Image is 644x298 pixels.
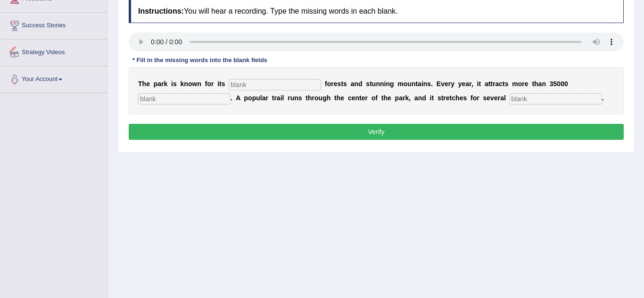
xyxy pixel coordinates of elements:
b: t [450,94,452,102]
b: r [498,94,500,102]
b: , [471,80,473,88]
b: i [217,80,219,88]
b: n [376,80,380,88]
b: n [294,94,298,102]
b: u [290,94,295,102]
b: e [460,94,463,102]
b: r [403,94,405,102]
b: h [534,80,538,88]
b: s [463,94,467,102]
b: t [334,94,337,102]
b: s [173,80,177,88]
b: k [405,94,409,102]
b: s [366,80,370,88]
b: r [274,94,276,102]
b: t [479,80,481,88]
b: h [455,94,460,102]
b: E [437,80,441,88]
b: n [423,80,428,88]
b: p [154,80,158,88]
b: f [205,80,207,88]
b: e [525,80,528,88]
b: s [338,80,341,88]
b: a [262,94,266,102]
b: i [430,94,432,102]
b: i [281,94,282,102]
b: a [418,80,421,88]
button: Verify [129,124,624,140]
b: n [197,80,201,88]
b: a [277,94,281,102]
b: s [438,94,441,102]
b: m [397,80,403,88]
b: o [314,94,319,102]
b: o [248,94,252,102]
b: t [272,94,274,102]
b: t [305,94,308,102]
b: e [446,94,450,102]
b: o [207,80,211,88]
input: blank [138,93,231,105]
a: Your Account [0,66,108,90]
b: e [462,80,466,88]
b: n [380,80,384,88]
b: n [542,80,546,88]
b: o [404,80,408,88]
b: e [334,80,338,88]
b: i [384,80,386,88]
b: t [381,94,384,102]
b: a [538,80,542,88]
b: c [348,94,352,102]
b: 0 [561,80,564,88]
b: a [414,94,418,102]
b: g [322,94,327,102]
b: f [375,94,378,102]
b: v [490,94,494,102]
b: d [358,80,363,88]
b: u [319,94,323,102]
b: k [164,80,168,88]
b: t [503,80,505,88]
b: r [448,80,451,88]
input: blank [229,79,321,90]
b: o [473,94,477,102]
b: n [355,94,359,102]
b: c [499,80,503,88]
b: o [372,94,376,102]
b: A [236,94,240,102]
b: t [359,94,362,102]
b: s [483,94,487,102]
b: v [441,80,445,88]
b: h [327,94,331,102]
div: * Fill in the missing words into the blank fields [129,56,271,65]
b: a [485,80,488,88]
b: r [469,80,471,88]
b: r [161,80,164,88]
b: n [184,80,188,88]
b: . [231,94,232,102]
b: a [399,94,403,102]
b: e [388,94,391,102]
b: 5 [553,80,557,88]
b: , [409,94,411,102]
b: t [488,80,491,88]
b: p [244,94,248,102]
b: r [365,94,368,102]
b: h [308,94,312,102]
b: r [443,94,446,102]
b: c [452,94,455,102]
b: e [362,94,365,102]
b: l [282,94,284,102]
b: t [370,80,372,88]
b: o [327,80,331,88]
b: r [331,80,333,88]
b: u [407,80,412,88]
b: e [340,94,344,102]
b: . [602,94,604,102]
b: t [219,80,222,88]
b: m [512,80,518,88]
b: u [256,94,260,102]
b: e [487,94,490,102]
b: t [532,80,534,88]
b: e [445,80,448,88]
